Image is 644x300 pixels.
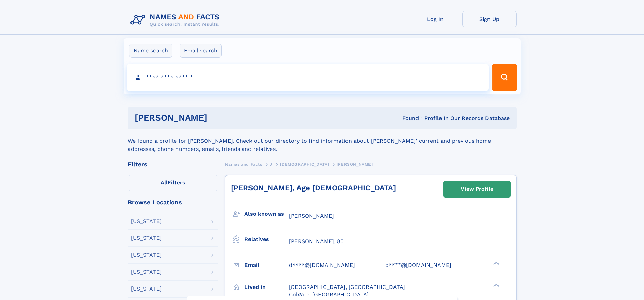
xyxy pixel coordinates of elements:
[131,252,162,258] div: [US_STATE]
[244,234,289,245] h3: Relatives
[244,259,289,271] h3: Email
[231,184,396,192] a: [PERSON_NAME], Age [DEMOGRAPHIC_DATA]
[128,11,225,29] img: Logo Names and Facts
[180,44,222,58] label: Email search
[492,283,500,287] div: ❯
[127,64,489,91] input: search input
[225,160,262,168] a: Names and Facts
[305,115,510,122] div: Found 1 Profile In Our Records Database
[129,44,172,58] label: Name search
[161,179,168,186] span: All
[289,238,344,245] a: [PERSON_NAME], 80
[131,269,162,275] div: [US_STATE]
[492,64,517,91] button: Search Button
[128,175,218,191] label: Filters
[444,181,510,197] a: View Profile
[131,235,162,241] div: [US_STATE]
[244,281,289,293] h3: Lived in
[462,11,517,27] a: Sign Up
[244,208,289,220] h3: Also known as
[128,129,517,153] div: We found a profile for [PERSON_NAME]. Check out our directory to find information about [PERSON_N...
[408,11,462,27] a: Log In
[128,199,218,205] div: Browse Locations
[131,218,162,224] div: [US_STATE]
[289,291,369,298] span: Colgate, [GEOGRAPHIC_DATA]
[289,213,334,219] span: [PERSON_NAME]
[492,261,500,266] div: ❯
[128,161,218,167] div: Filters
[280,162,329,167] span: [DEMOGRAPHIC_DATA]
[337,162,373,167] span: [PERSON_NAME]
[289,284,405,290] span: [GEOGRAPHIC_DATA], [GEOGRAPHIC_DATA]
[131,286,162,292] div: [US_STATE]
[280,160,329,168] a: [DEMOGRAPHIC_DATA]
[135,114,305,122] h1: [PERSON_NAME]
[270,160,272,168] a: J
[461,181,493,197] div: View Profile
[270,162,272,167] span: J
